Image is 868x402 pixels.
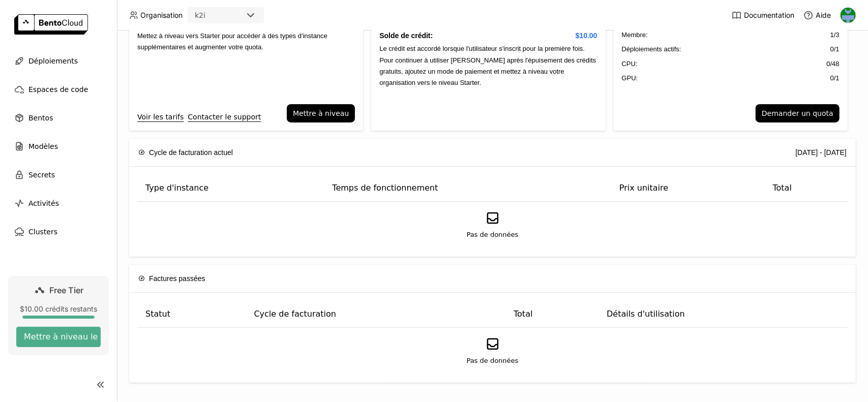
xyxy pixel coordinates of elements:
[246,301,505,328] th: Cycle de facturation
[8,108,109,128] a: Bentos
[28,55,78,67] span: Déploiements
[137,32,327,51] span: Mettez à niveau vers Starter pour accéder à des types d'instance supplémentaires et augmenter vot...
[622,59,638,69] span: CPU:
[841,8,856,23] img: Gaethan Legrand
[149,147,233,158] span: Cycle de facturation actuel
[188,111,261,122] a: Contacter le support
[379,45,596,86] span: Le crédit est accordé lorsque l'utilisateur s'inscrit pour la première fois. Pour continuer à uti...
[830,73,840,83] span: 0 / 1
[467,356,519,366] span: Pas de données
[8,165,109,185] a: Secrets
[137,301,246,328] th: Statut
[8,193,109,213] a: Activités
[505,301,598,328] th: Total
[8,51,109,71] a: Déploiements
[732,10,794,20] a: Documentation
[816,11,831,20] span: Aide
[16,327,101,347] button: Mettre à niveau le plan
[206,11,207,21] input: Selected k2i.
[827,59,840,69] span: 0 / 48
[8,222,109,242] a: Clusters
[8,79,109,100] a: Espaces de code
[195,10,205,20] div: k2i
[14,14,88,35] img: logo
[803,10,831,20] div: Aide
[16,304,101,314] div: $10.00 crédits restants
[622,73,638,83] span: GPU:
[137,111,184,122] a: Voir les tarifs
[287,104,355,122] button: Mettre à niveau
[28,226,57,238] span: Clusters
[576,30,597,41] span: $10.00
[50,285,84,295] span: Free Tier
[467,230,519,240] span: Pas de données
[756,104,840,122] button: Demander un quota
[28,83,88,96] span: Espaces de code
[28,112,53,124] span: Bentos
[598,301,848,328] th: Détails d'utilisation
[137,175,324,202] th: Type d'instance
[611,175,765,202] th: Prix unitaire
[830,30,840,40] span: 1 / 3
[140,11,183,20] span: Organisation
[765,175,848,202] th: Total
[324,175,611,202] th: Temps de fonctionnement
[795,147,847,158] div: [DATE] - [DATE]
[830,44,840,54] span: 0 / 1
[149,273,205,284] span: Factures passées
[8,276,109,355] a: Free Tier$10.00 crédits restantsMettre à niveau le plan
[379,30,597,41] h4: Solde de crédit:
[8,136,109,157] a: Modèles
[622,30,648,40] span: Membre :
[28,169,55,181] span: Secrets
[28,197,59,209] span: Activités
[28,140,58,152] span: Modèles
[622,44,681,54] span: Déploiements actifs :
[744,11,794,20] span: Documentation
